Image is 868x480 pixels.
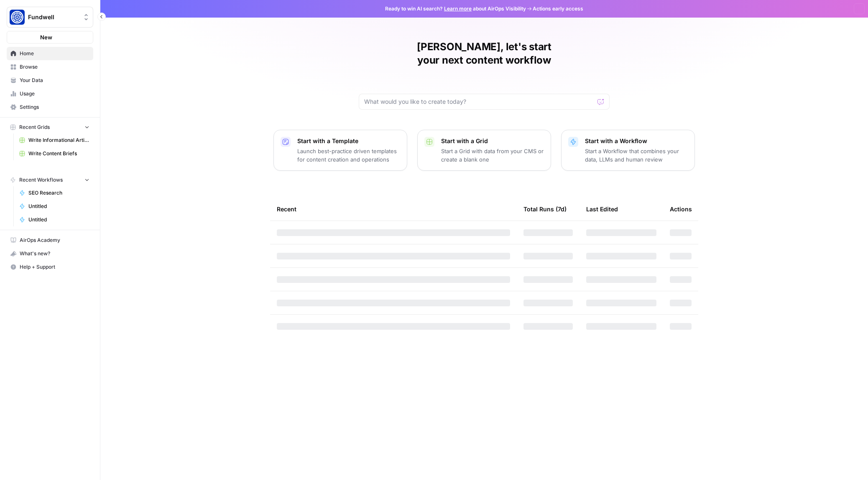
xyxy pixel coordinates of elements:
span: Usage [20,90,89,98]
button: Start with a GridStart a Grid with data from your CMS or create a blank one [417,130,551,171]
p: Start with a Grid [441,137,544,145]
button: Workspace: Fundwell [7,7,93,28]
a: SEO Research [15,186,93,200]
span: AirOps Academy [20,236,89,244]
p: Start with a Template [297,137,400,145]
span: Write Content Briefs [28,150,89,157]
a: Browse [7,60,93,74]
span: Ready to win AI search? about AirOps Visibility [385,5,526,13]
span: Untitled [28,203,89,210]
span: Browse [20,63,89,71]
a: Untitled [15,200,93,213]
h1: [PERSON_NAME], let's start your next content workflow [359,40,610,67]
div: Last Edited [586,198,618,221]
span: Recent Workflows [19,176,63,184]
button: Recent Workflows [7,174,93,186]
span: Settings [20,103,89,111]
img: Fundwell Logo [10,10,25,25]
a: Settings [7,100,93,114]
a: Your Data [7,74,93,87]
span: Untitled [28,216,89,223]
span: Your Data [20,77,89,84]
button: Help + Support [7,260,93,274]
button: Recent Grids [7,121,93,133]
a: Usage [7,87,93,100]
button: Start with a WorkflowStart a Workflow that combines your data, LLMs and human review [561,130,695,171]
a: Untitled [15,213,93,226]
div: Recent [277,198,510,221]
a: Home [7,47,93,60]
button: What's new? [7,247,93,260]
span: Fundwell [28,13,79,21]
p: Start a Grid with data from your CMS or create a blank one [441,147,544,164]
div: Total Runs (7d) [523,198,567,221]
p: Start with a Workflow [585,137,688,145]
p: Start a Workflow that combines your data, LLMs and human review [585,147,688,164]
span: Help + Support [20,263,89,271]
a: Write Informational Article [15,133,93,147]
span: Write Informational Article [28,136,89,144]
button: Start with a TemplateLaunch best-practice driven templates for content creation and operations [273,130,407,171]
a: AirOps Academy [7,234,93,247]
span: Recent Grids [19,123,50,131]
span: New [40,33,52,41]
input: What would you like to create today? [364,98,594,106]
span: SEO Research [28,189,89,197]
a: Write Content Briefs [15,147,93,160]
a: Learn more [444,5,472,12]
div: Actions [670,198,692,221]
span: Home [20,50,89,57]
p: Launch best-practice driven templates for content creation and operations [297,147,400,164]
div: What's new? [7,247,93,260]
span: Actions early access [533,5,583,13]
button: New [7,31,93,44]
